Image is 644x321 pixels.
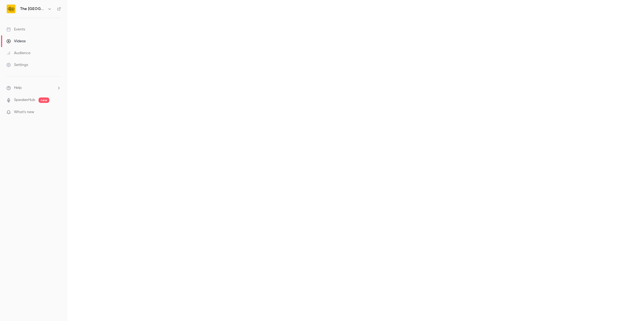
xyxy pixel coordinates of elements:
[14,97,35,103] a: SpeakerHub
[39,97,49,103] span: new
[20,6,45,12] h6: The [GEOGRAPHIC_DATA]
[14,85,22,91] span: Help
[6,62,28,68] div: Settings
[6,39,26,44] div: Videos
[6,27,25,32] div: Events
[6,85,61,91] li: help-dropdown-opener
[6,50,30,56] div: Audience
[7,5,15,13] img: The DPO Centre
[14,109,34,115] span: What's new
